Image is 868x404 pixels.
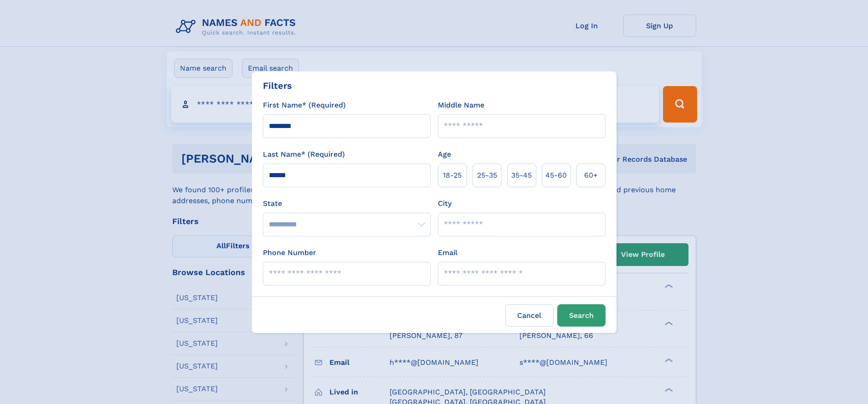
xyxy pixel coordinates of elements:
[263,198,431,209] label: State
[438,247,457,258] label: Email
[263,100,346,111] label: First Name* (Required)
[438,100,484,111] label: Middle Name
[438,198,452,209] label: City
[263,149,345,160] label: Last Name* (Required)
[443,170,462,181] span: 18‑25
[584,170,598,181] span: 60+
[557,304,606,327] button: Search
[263,79,292,92] div: Filters
[545,170,567,181] span: 45‑60
[511,170,532,181] span: 35‑45
[438,149,451,160] label: Age
[505,304,554,327] label: Cancel
[477,170,497,181] span: 25‑35
[263,247,316,258] label: Phone Number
